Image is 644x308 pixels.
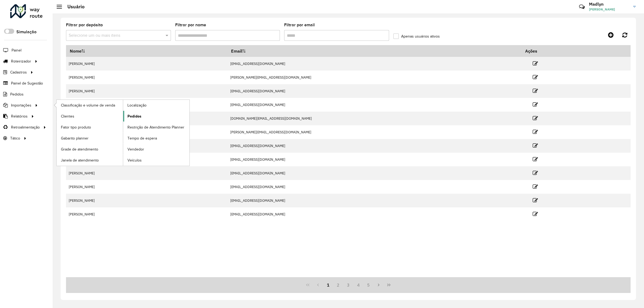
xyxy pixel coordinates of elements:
a: Gabarito planner [57,133,123,144]
td: [EMAIL_ADDRESS][DOMAIN_NAME] [228,194,522,207]
a: Fator tipo produto [57,122,123,133]
a: Janela de atendimento [57,155,123,166]
td: [PERSON_NAME] [66,57,228,71]
a: Editar [533,87,538,94]
span: [PERSON_NAME] [589,7,629,12]
label: Simulação [16,29,36,35]
span: Painel [12,47,21,53]
a: Clientes [57,111,123,122]
th: Ações [521,45,554,57]
td: [PERSON_NAME] [66,180,228,194]
button: Last Page [384,280,394,290]
td: [EMAIL_ADDRESS][DOMAIN_NAME] [228,166,522,180]
span: Retroalimentação [11,124,40,130]
button: 3 [343,280,353,290]
td: [EMAIL_ADDRESS][DOMAIN_NAME] [228,98,522,112]
span: Localização [127,102,147,108]
td: [EMAIL_ADDRESS][DOMAIN_NAME] [228,207,522,221]
a: Grade de atendimento [57,144,123,155]
a: Editar [533,210,538,218]
td: [PERSON_NAME] [66,84,228,98]
td: [EMAIL_ADDRESS][DOMAIN_NAME] [228,57,522,71]
a: Editar [533,142,538,149]
th: Email [228,45,522,57]
span: Tático [10,135,20,141]
span: Restrição de Atendimento Planner [127,124,184,130]
td: [PERSON_NAME] [66,98,228,112]
span: Janela de atendimento [61,157,99,163]
a: Restrição de Atendimento Planner [123,122,189,133]
td: [EMAIL_ADDRESS][DOMAIN_NAME] [228,139,522,153]
button: Next Page [374,280,384,290]
label: Filtrar por nome [175,22,206,28]
a: Editar [533,156,538,163]
td: [PERSON_NAME][EMAIL_ADDRESS][DOMAIN_NAME] [228,71,522,84]
span: Gabarito planner [61,135,89,141]
span: Classificação e volume de venda [61,102,115,108]
td: [PERSON_NAME] [66,194,228,207]
span: Pedidos [127,113,141,119]
td: [EMAIL_ADDRESS][DOMAIN_NAME] [228,180,522,194]
h2: Usuário [62,4,85,10]
a: Editar [533,197,538,204]
span: Painel de Sugestão [11,80,43,86]
a: Editar [533,74,538,81]
a: Editar [533,183,538,190]
button: 4 [353,280,364,290]
th: Nome [66,45,228,57]
a: Editar [533,169,538,177]
td: [EMAIL_ADDRESS][DOMAIN_NAME] [228,153,522,166]
a: Contato Rápido [576,1,588,13]
a: Veículos [123,155,189,166]
span: Relatórios [11,113,28,119]
td: [DOMAIN_NAME][EMAIL_ADDRESS][DOMAIN_NAME] [228,112,522,125]
span: Fator tipo produto [61,124,91,130]
td: [PERSON_NAME][EMAIL_ADDRESS][DOMAIN_NAME] [228,125,522,139]
a: Localização [123,100,189,111]
label: Filtrar por depósito [66,22,103,28]
td: [PERSON_NAME] [66,207,228,221]
h3: Madlyn [589,2,629,7]
a: Vendedor [123,144,189,155]
a: Editar [533,101,538,108]
span: Tempo de espera [127,135,157,141]
label: Filtrar por email [284,22,315,28]
button: 5 [364,280,374,290]
td: [EMAIL_ADDRESS][DOMAIN_NAME] [228,84,522,98]
span: Clientes [61,113,74,119]
label: Apenas usuários ativos [393,34,440,39]
span: Veículos [127,157,142,163]
a: Tempo de espera [123,133,189,144]
a: Editar [533,128,538,135]
span: Pedidos [10,91,24,97]
span: Importações [11,102,31,108]
button: 1 [323,280,333,290]
span: Cadastros [10,69,27,75]
td: [PERSON_NAME] [66,71,228,84]
a: Editar [533,115,538,122]
span: Vendedor [127,146,144,152]
span: Grade de atendimento [61,146,98,152]
button: 2 [333,280,343,290]
div: Críticas? Dúvidas? Elogios? Sugestões? Entre em contato conosco! [515,2,571,16]
td: [PERSON_NAME] [66,166,228,180]
span: Roteirizador [11,58,31,64]
a: Pedidos [123,111,189,122]
a: Classificação e volume de venda [57,100,123,111]
a: Editar [533,60,538,67]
